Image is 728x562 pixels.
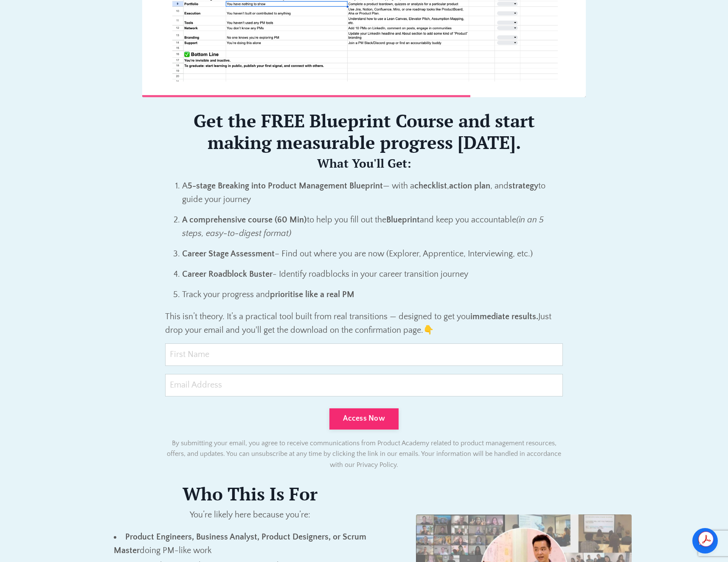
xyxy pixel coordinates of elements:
strong: checklist [414,181,447,191]
li: doing PM-like work [114,530,404,557]
div: Open chat [692,528,718,554]
b: Who This Is For [183,482,318,506]
p: – Find out where you are now (Explorer, Apprentice, Interviewing, etc.) [182,247,563,261]
input: Email Address [165,374,563,396]
strong: strategy [509,181,538,191]
strong: Blueprint [386,215,420,225]
p: This isn’t theory. It’s a practical tool built from real transitions — designed to get you Just d... [165,310,563,337]
strong: 5-stage Breaking into Product Management Blueprint [188,181,383,191]
strong: action plan [449,181,490,191]
strong: Career Stage Assessment [182,249,275,259]
p: - Identify roadblocks in your career transition journey [182,267,563,281]
p: A — with a , , and to guide your journey [182,179,563,206]
p: to help you fill out the and keep you accountable [182,213,563,240]
strong: prioritise like a real PM [270,290,354,299]
strong: Career Roadblock Buster [182,270,273,279]
p: You’re likely here because you’re: [97,508,404,522]
input: First Name [165,343,563,366]
strong: immediate results. [470,312,538,321]
button: Access Now [329,408,399,430]
strong: Product Engineers, Business Analyst, Product Designers, or Scrum Master [114,532,366,555]
h2: Get the FREE Blueprint Course and start making measurable progress [DATE]. [165,110,563,153]
p: By submitting your email, you agree to receive communications from Product Academy related to pro... [165,438,563,471]
strong: What You'll Get: [317,155,411,171]
p: Track your progress and [182,288,563,301]
em: (in an 5 steps, easy-to-digest format) [182,215,546,238]
strong: A comprehensive course (60 Min) [182,215,307,225]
